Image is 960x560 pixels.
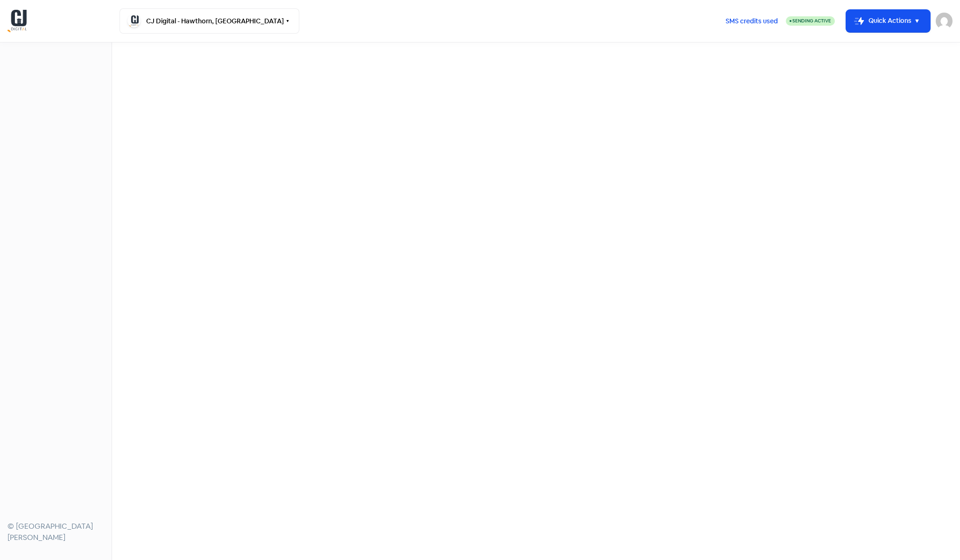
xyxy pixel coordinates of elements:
a: Sending Active [786,15,835,27]
span: Sending Active [792,18,831,24]
button: Quick Actions [846,10,930,32]
div: © [GEOGRAPHIC_DATA][PERSON_NAME] [7,521,104,543]
span: SMS credits used [726,16,778,26]
button: CJ Digital - Hawthorn, [GEOGRAPHIC_DATA] [120,8,299,34]
a: SMS credits used [718,15,786,25]
img: User [936,13,953,29]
